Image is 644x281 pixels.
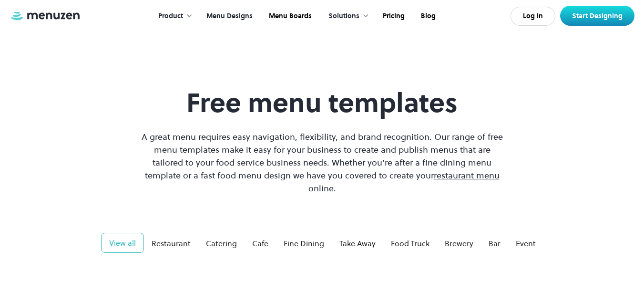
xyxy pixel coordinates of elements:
a: Start Designing [560,6,634,26]
div: Solutions [328,11,359,21]
h1: Free menu templates [139,87,505,119]
a: Blog [412,1,443,31]
a: Pricing [374,1,412,31]
a: Log In [511,7,555,26]
div: View all [109,237,136,249]
div: Solutions [319,1,374,31]
div: Catering [206,238,237,249]
div: Fine Dining [284,238,324,249]
div: Bar [489,238,501,249]
div: Product [149,1,197,31]
div: Product [158,11,183,21]
div: Event [516,238,536,249]
div: Take Away [339,238,376,249]
p: A great menu requires easy navigation, flexibility, and brand recognition. Our range of free menu... [139,130,505,195]
a: Menu Designs [197,1,260,31]
a: Menu Boards [260,1,319,31]
div: Cafe [252,238,268,249]
div: Brewery [445,238,473,249]
div: Restaurant [152,238,191,249]
div: Food Truck [391,238,429,249]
